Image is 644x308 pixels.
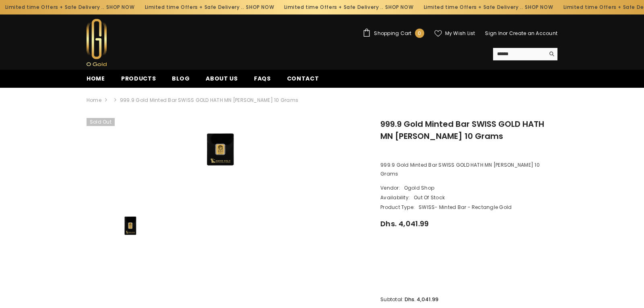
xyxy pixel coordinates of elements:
span: Availability: [380,193,410,203]
a: FAQs [246,74,279,88]
a: Create an Account [509,30,557,37]
span: Home [87,74,105,83]
span: 0 [418,29,421,38]
a: Products [113,74,164,88]
div: Limited time Offers + Safe Delivery .. [256,1,395,14]
a: SHOP NOW [362,3,390,12]
span: My Wish List [445,31,475,36]
span: Subtotal: [380,296,403,303]
a: Ogold Shop [404,184,434,191]
span: SWISS- Minted Bar - Rectangle Gold [416,203,512,212]
span: Vendor: [380,183,400,193]
a: Home [87,96,101,105]
span: Product Type: [380,203,415,212]
a: Contact [279,74,327,88]
span: FAQs [254,74,271,83]
div: Limited time Offers + Safe Delivery .. [116,1,256,14]
span: Contact [287,74,319,83]
a: Home [78,74,113,88]
div: Limited time Offers + Safe Delivery .. [395,1,535,14]
span: Sold out [87,118,115,126]
div: 999.9 Gold Minted Bar SWISS GOLD HATH MN [PERSON_NAME] 10 Grams [380,161,557,178]
span: Dhs. 4,041.99 [380,219,429,229]
nav: breadcrumbs [87,92,557,109]
a: Blog [164,74,198,88]
span: or [503,30,508,37]
summary: Search [493,48,557,60]
a: About us [198,74,246,88]
span: 999.9 Gold Minted Bar SWISS GOLD HATH MN [PERSON_NAME] 10 Grams [380,118,544,142]
span: About us [206,74,238,83]
span: Shopping Cart [374,31,411,36]
span: Blog [172,74,190,83]
button: Search [545,48,557,60]
span: 999.9 Gold Minted Bar SWISS GOLD HATH MN [PERSON_NAME] 10 Grams [120,96,298,105]
a: My Wish List [434,30,475,37]
a: SHOP NOW [502,3,530,12]
a: Sign In [485,30,503,37]
img: 999.9 Gold Minted Bar SWISS GOLD HATH MN FADL RABY 10 Grams [105,186,157,264]
img: Ogold Shop [87,19,107,66]
a: SHOP NOW [83,3,111,12]
span: Out Of Stock [411,193,445,203]
a: Shopping Cart [363,29,424,38]
span: Dhs. 4,041.99 [405,296,438,303]
a: SHOP NOW [223,3,251,12]
span: Products [121,74,156,83]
